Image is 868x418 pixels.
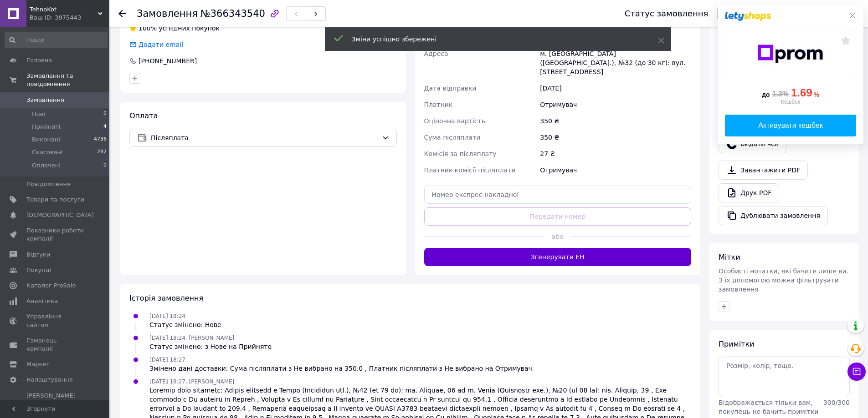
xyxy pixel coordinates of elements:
span: Післяплата [151,133,378,143]
span: Покупці [26,266,51,274]
span: Мітки [719,253,740,262]
span: Повідомлення [26,180,71,188]
span: або [544,232,571,241]
span: №366343540 [200,8,265,19]
span: [DEMOGRAPHIC_DATA] [26,211,94,219]
div: успішних покупок [129,24,220,33]
span: [DATE] 18:27 [149,357,185,363]
a: Друк PDF [719,183,779,202]
span: Замовлення [137,8,198,19]
span: Оціночна вартість [424,117,485,125]
div: Повернутися назад [118,9,126,18]
span: Дата відправки [424,85,477,92]
span: [PERSON_NAME] та рахунки [26,392,84,417]
span: Замовлення [26,96,64,104]
div: Отримувач [538,96,693,113]
div: Статус замовлення [625,9,709,18]
span: Відгуки [26,251,50,259]
span: 0 [103,161,107,170]
span: Історія замовлення [129,294,203,302]
span: [DATE] 18:27, [PERSON_NAME] [149,378,234,385]
div: Додати email [128,40,184,49]
span: Каталог ProSale [26,282,76,290]
span: Налаштування [26,376,73,384]
span: Оплата [129,111,158,120]
span: [DATE] 18:24 [149,313,185,319]
span: Платник [424,101,453,108]
input: Номер експрес-накладної [424,186,692,204]
span: Гаманець компанії [26,337,84,353]
div: 350 ₴ [538,113,693,129]
span: Управління сайтом [26,312,84,329]
span: Адреса [424,50,448,57]
input: Пошук [5,32,108,48]
span: 4736 [94,136,107,144]
button: Дублювати замовлення [719,206,828,225]
span: Маркет [26,360,50,368]
span: Оплачені [32,161,61,170]
span: [DATE] 18:24, [PERSON_NAME] [149,335,234,341]
div: м. [GEOGRAPHIC_DATA] ([GEOGRAPHIC_DATA].), №32 (до 30 кг): вул. [STREET_ADDRESS] [538,45,693,80]
span: Примітки [719,340,754,348]
a: Завантажити PDF [719,161,808,180]
div: 350 ₴ [538,129,693,146]
div: Додати email [138,40,184,49]
span: 4 [103,123,107,131]
div: Отримувач [538,162,693,178]
button: Згенерувати ЕН [424,248,692,266]
span: Головна [26,56,52,65]
span: Особисті нотатки, які бачите лише ви. З їх допомогою можна фільтрувати замовлення [719,267,848,293]
span: Відображається тільки вам, покупець не бачить примітки [719,399,818,415]
div: Зміни успішно збережені [352,35,635,44]
span: Нові [32,110,45,118]
span: Товари та послуги [26,196,84,204]
span: Платник комісії післяплати [424,166,516,174]
div: 27 ₴ [538,146,693,162]
span: 100% [139,25,157,32]
span: TehnoKot [30,5,98,14]
span: Аналітика [26,297,58,305]
span: Замовлення та повідомлення [26,72,109,88]
span: Комісія за післяплату [424,150,497,157]
div: Статус змінено: з Нове на Прийнято [149,342,272,351]
span: Показники роботи компанії [26,227,84,243]
div: Ваш ID: 3975443 [30,14,109,22]
div: [PHONE_NUMBER] [138,56,198,65]
div: Змінено дані доставки: Сума післяплати з Не вибрано на 350.0 , Платник післяплати з Не вибрано на... [149,364,532,373]
span: Прийняті [32,123,60,131]
span: 282 [97,148,107,156]
span: Скасовані [32,148,63,156]
span: Виконані [32,136,60,144]
div: [DATE] [538,80,693,96]
div: Статус змінено: Нове [149,320,221,329]
span: 300 / 300 [823,399,850,406]
span: 0 [103,110,107,118]
span: Сума післяплати [424,134,481,141]
button: Чат з покупцем [847,363,866,381]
